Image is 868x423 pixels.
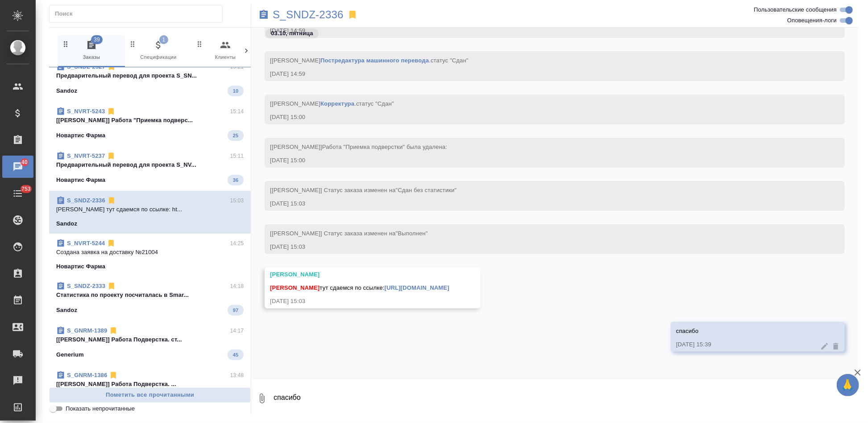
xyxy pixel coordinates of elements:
p: Generium [56,350,84,359]
p: 15:03 [230,196,244,205]
div: S_SNDZ-232715:21Предварительный перевод для проекта S_SN...Sandoz10 [49,57,251,102]
p: 15:14 [230,107,244,116]
span: 10 [228,86,244,95]
span: Показать непрочитанные [66,404,135,413]
p: Sandoz [56,86,77,95]
p: [[PERSON_NAME]] Работа Подверстка. ... [56,380,244,389]
span: 97 [228,306,244,315]
span: 25 [228,131,244,140]
span: Оповещения-логи [787,16,837,25]
div: S_NVRT-523715:11Предварительный перевод для проекта S_NV...Новартис Фарма36 [49,146,251,191]
div: S_GNRM-138613:48[[PERSON_NAME]] Работа Подверстка. ...Generium47 [49,366,251,410]
div: S_NVRT-524315:14[[PERSON_NAME]] Работа "Приемка подверс...Новартис Фарма25 [49,102,251,146]
svg: Отписаться [107,107,116,116]
div: [DATE] 15:39 [676,340,814,349]
span: спасибо [676,328,698,334]
span: [PERSON_NAME] [270,284,320,291]
input: Поиск [55,8,222,20]
span: статус "Сдан" [356,100,394,107]
a: 753 [2,182,33,205]
a: 40 [2,156,33,178]
svg: Отписаться [107,239,116,248]
p: Новартис Фарма [56,176,105,185]
span: "Выполнен" [396,230,428,237]
p: [[PERSON_NAME]] Работа "Приемка подверс... [56,116,244,125]
p: 14:17 [230,326,244,335]
div: S_GNRM-138914:17[[PERSON_NAME]] Работа Подверстка. ст...Generium45 [49,321,251,366]
div: [DATE] 15:03 [270,297,449,306]
p: Sandoz [56,306,77,315]
svg: Отписаться [107,152,116,160]
span: 40 [16,158,33,167]
span: 🙏 [840,376,856,394]
a: S_NVRT-5243 [67,108,105,115]
span: Заказы [62,40,121,62]
a: S_SNDZ-2336 [273,10,344,19]
span: Работа "Приемка подверстки" была удалена: [322,144,447,150]
p: Предварительный перевод для проекта S_SN... [56,71,244,80]
svg: Зажми и перетащи, чтобы поменять порядок вкладок [129,40,137,48]
span: [[PERSON_NAME] . [270,57,469,64]
svg: Отписаться [107,196,116,205]
p: Новартис Фарма [56,131,105,140]
span: [[PERSON_NAME]] Статус заказа изменен на [270,187,457,193]
button: 🙏 [837,374,859,396]
a: Корректура [320,100,354,107]
a: Постредактура машинного перевода [320,57,429,64]
a: [URL][DOMAIN_NAME] [385,284,449,291]
p: 03.10, пятница [271,29,313,38]
p: 15:11 [230,152,244,160]
span: Спецификации [129,40,188,62]
span: 1 [159,35,168,44]
span: Пометить все прочитанными [54,390,246,400]
span: 36 [228,176,244,185]
p: Cтатистика по проекту посчиталась в Smar... [56,291,244,300]
span: 39 [91,35,103,44]
p: 14:18 [230,282,244,291]
div: [DATE] 14:59 [270,70,814,78]
button: Пометить все прочитанными [49,387,251,403]
span: 753 [16,185,36,193]
svg: Зажми и перетащи, чтобы поменять порядок вкладок [195,40,204,48]
svg: Зажми и перетащи, чтобы поменять порядок вкладок [62,40,70,48]
div: S_SNDZ-233314:18Cтатистика по проекту посчиталась в Smar...Sandoz97 [49,276,251,321]
span: [[PERSON_NAME]] Статус заказа изменен на [270,230,428,237]
p: 14:25 [230,239,244,248]
div: [DATE] 15:00 [270,156,814,165]
span: тут сдаемся по ссылке: [270,284,449,291]
a: S_GNRM-1386 [67,372,107,378]
span: Клиенты [195,40,255,62]
p: Предварительный перевод для проекта S_NV... [56,160,244,169]
a: S_NVRT-5244 [67,240,105,246]
div: S_NVRT-524414:25Создана заявка на доставку №21004Новартис Фарма [49,234,251,276]
svg: Отписаться [109,326,118,335]
span: [[PERSON_NAME]] [270,144,447,150]
span: Пользовательские сообщения [754,5,837,14]
div: [DATE] 15:00 [270,113,814,122]
svg: Отписаться [109,371,118,380]
span: 45 [228,350,244,359]
span: статус "Сдан" [431,57,469,64]
p: Создана заявка на доставку №21004 [56,248,244,257]
a: S_SNDZ-2333 [67,283,105,289]
div: [DATE] 15:03 [270,242,814,251]
a: S_GNRM-1389 [67,327,107,334]
div: [DATE] 15:03 [270,199,814,208]
div: S_SNDZ-233615:03[PERSON_NAME] тут сдаемся по ссылке: ht...Sandoz [49,191,251,234]
a: S_SNDZ-2336 [67,197,105,204]
p: [PERSON_NAME] тут сдаемся по ссылке: ht... [56,205,244,214]
p: 13:48 [230,371,244,380]
span: "Сдан без статистики" [396,187,457,193]
p: Sandoz [56,219,77,228]
p: Новартис Фарма [56,262,105,271]
a: S_NVRT-5237 [67,152,105,159]
div: [PERSON_NAME] [270,270,449,279]
span: [[PERSON_NAME] . [270,100,394,107]
svg: Отписаться [107,282,116,291]
p: [[PERSON_NAME]] Работа Подверстка. ст... [56,335,244,344]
